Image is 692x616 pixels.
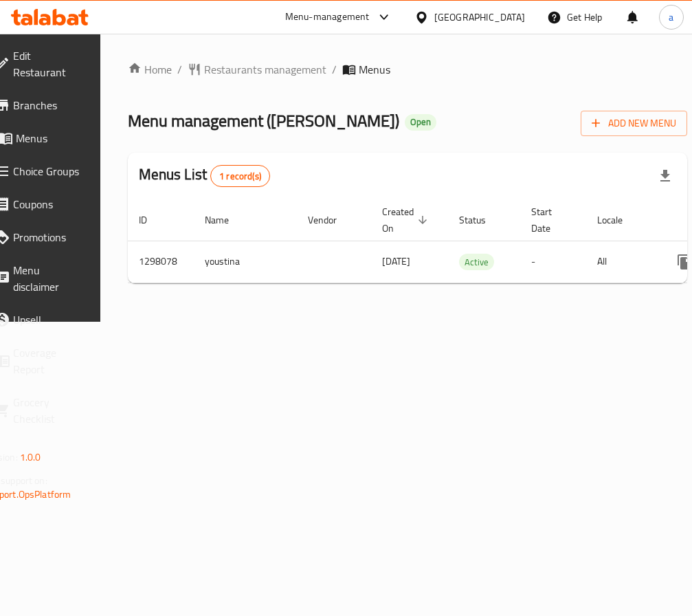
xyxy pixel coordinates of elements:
[128,241,194,283] td: 1298078
[205,212,247,228] span: Name
[210,165,270,187] div: Total records count
[13,97,82,113] span: Branches
[597,212,640,228] span: Locale
[20,448,41,466] span: 1.0.0
[204,61,326,78] span: Restaurants management
[285,9,370,25] div: Menu-management
[531,203,570,236] span: Start Date
[13,344,82,377] span: Coverage Report
[405,116,436,128] span: Open
[382,252,410,270] span: [DATE]
[13,262,82,295] span: Menu disclaimer
[308,212,355,228] span: Vendor
[139,212,165,228] span: ID
[359,61,390,78] span: Menus
[16,130,82,146] span: Menus
[405,114,436,131] div: Open
[581,111,687,136] button: Add New Menu
[139,164,270,187] h2: Menus List
[128,105,399,136] span: Menu management ( [PERSON_NAME] )
[649,159,682,192] div: Export file
[211,170,269,183] span: 1 record(s)
[13,311,82,328] span: Upsell
[332,61,337,78] li: /
[459,254,494,270] span: Active
[128,61,688,78] nav: breadcrumb
[520,241,586,283] td: -
[13,47,82,80] span: Edit Restaurant
[13,163,82,179] span: Choice Groups
[434,10,525,25] div: [GEOGRAPHIC_DATA]
[459,212,504,228] span: Status
[586,241,657,283] td: All
[128,61,172,78] a: Home
[177,61,182,78] li: /
[13,196,82,212] span: Coupons
[13,229,82,245] span: Promotions
[382,203,432,236] span: Created On
[13,394,82,427] span: Grocery Checklist
[194,241,297,283] td: youstina
[592,115,676,132] span: Add New Menu
[188,61,326,78] a: Restaurants management
[669,10,673,25] span: a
